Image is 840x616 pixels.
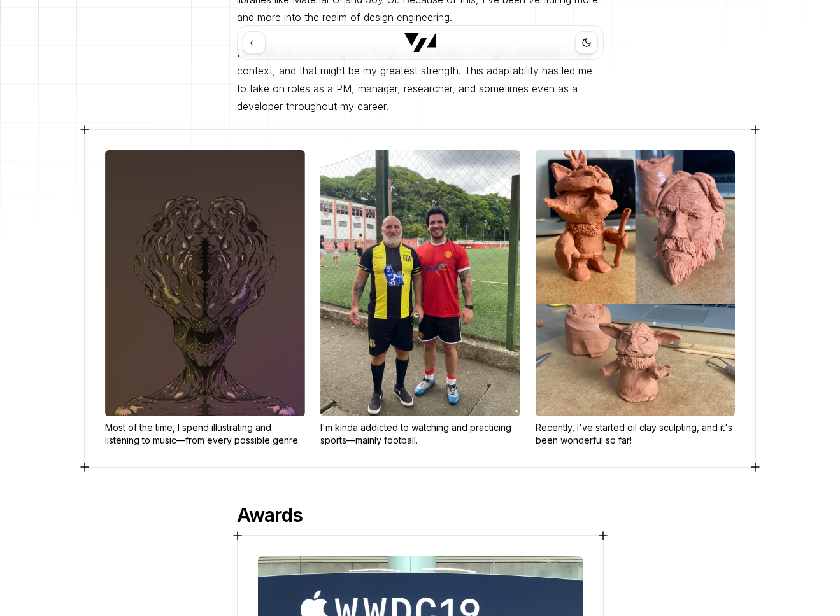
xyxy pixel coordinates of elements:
figcaption: Most of the time, I spend illustrating and listening to music—from every possible genre. [105,421,305,447]
img: Clay models of some characters [536,150,736,416]
img: My dad and I ready to play some football [320,150,520,416]
img: An illustration of a clicker from Last Of Us game [105,150,305,416]
figcaption: Recently, I've started oil clay sculpting, and it's been wonderful so far! [536,421,736,447]
figcaption: I'm kinda addicted to watching and practicing sports—mainly football. [320,421,520,447]
h2: Awards [237,498,604,526]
